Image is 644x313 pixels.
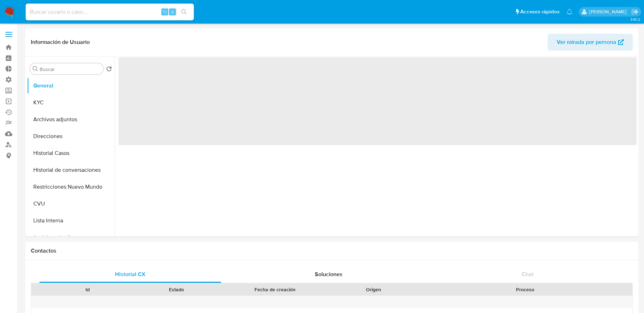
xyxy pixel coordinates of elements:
span: Accesos rápidos [520,8,560,15]
button: Historial Casos [27,145,115,162]
div: Id [48,286,127,293]
button: CVU [27,195,115,212]
a: Notificaciones [567,9,572,15]
a: Salir [631,8,639,15]
button: search-icon [177,7,191,17]
span: Historial CX [115,270,145,278]
button: Buscar [33,66,38,72]
button: Anticipos de dinero [27,229,115,246]
button: Volver al orden por defecto [106,66,112,74]
button: Ver mirada por persona [548,34,633,51]
span: s [171,8,174,15]
h1: Contactos [31,247,633,254]
p: fabricio.bottalo@mercadolibre.com [589,8,629,15]
div: Fecha de creación [226,286,324,293]
span: Chat [522,270,534,278]
div: Origen [334,286,413,293]
input: Buscar [40,66,101,72]
h1: Información de Usuario [31,39,90,46]
span: Ver mirada por persona [557,34,616,51]
button: KYC [27,94,115,111]
button: Restricciones Nuevo Mundo [27,178,115,195]
span: ‌ [118,57,637,145]
input: Buscar usuario o caso... [26,7,194,17]
button: Direcciones [27,128,115,145]
span: ⌥ [162,8,167,15]
button: Lista Interna [27,212,115,229]
div: Proceso [423,286,628,293]
button: Archivos adjuntos [27,111,115,128]
span: Soluciones [315,270,343,278]
button: Historial de conversaciones [27,162,115,178]
div: Estado [137,286,216,293]
button: General [27,77,115,94]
